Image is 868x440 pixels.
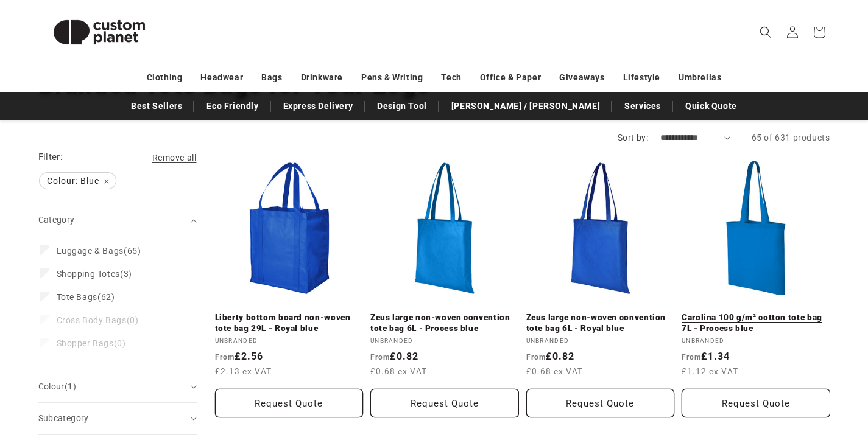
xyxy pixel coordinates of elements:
[277,96,359,117] a: Express Delivery
[125,96,188,117] a: Best Sellers
[445,96,606,117] a: [PERSON_NAME] / [PERSON_NAME]
[38,403,197,434] summary: Subcategory (0 selected)
[361,67,423,88] a: Pens & Writing
[57,245,141,256] span: (65)
[200,96,264,117] a: Eco Friendly
[480,67,541,88] a: Office & Paper
[38,173,117,189] a: Colour: Blue
[526,389,675,417] button: Request Quote
[215,389,364,417] button: Request Quote
[200,67,243,88] a: Headwear
[38,413,89,423] span: Subcategory
[526,312,675,333] a: Zeus large non-woven convention tote bag 6L - Royal blue
[623,67,660,88] a: Lifestyle
[682,389,830,417] button: Request Quote
[147,67,183,88] a: Clothing
[215,312,364,333] a: Liberty bottom board non-woven tote bag 29L - Royal blue
[57,268,132,279] span: (3)
[152,150,197,166] a: Remove all
[57,292,115,302] span: (62)
[57,246,124,256] span: Luggage & Bags
[261,67,282,88] a: Bags
[752,19,779,46] summary: Search
[38,204,197,236] summary: Category (0 selected)
[370,312,519,333] a: Zeus large non-woven convention tote bag 6L - Process blue
[40,173,116,189] span: Colour: Blue
[682,312,830,333] a: Carolina 100 g/m² cotton tote bag 7L - Process blue
[38,5,160,60] img: Custom Planet
[65,382,76,391] span: (1)
[559,67,604,88] a: Giveaways
[679,96,743,117] a: Quick Quote
[152,153,197,162] span: Remove all
[57,292,97,302] span: Tote Bags
[371,96,433,117] a: Design Tool
[57,269,120,279] span: Shopping Totes
[38,371,197,402] summary: Colour (1 selected)
[618,96,667,117] a: Services
[618,133,648,142] label: Sort by:
[38,150,63,164] h2: Filter:
[301,67,343,88] a: Drinkware
[752,133,830,142] span: 65 of 631 products
[38,382,77,391] span: Colour
[441,67,461,88] a: Tech
[38,215,75,225] span: Category
[807,382,868,440] iframe: Chat Widget
[370,389,519,417] button: Request Quote
[679,67,721,88] a: Umbrellas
